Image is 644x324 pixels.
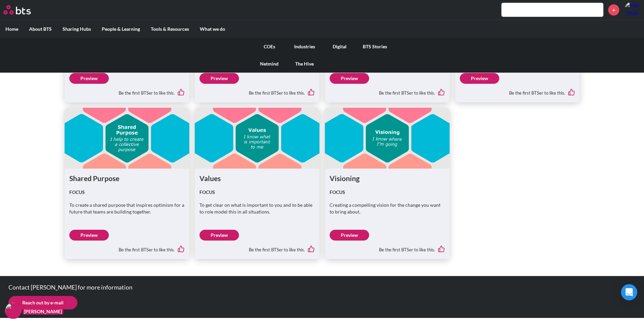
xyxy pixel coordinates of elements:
[624,2,641,18] a: Profile
[330,241,445,255] div: Be the first BTSer to like this.
[3,5,31,15] img: BTS Logo
[199,84,315,98] div: Be the first BTSer to like this.
[199,189,215,195] strong: FOCUS
[330,84,445,98] div: Be the first BTSer to like this.
[621,284,637,300] div: Open Intercom Messenger
[96,20,145,38] label: People & Learning
[69,173,185,183] h1: Shared Purpose
[460,84,575,98] div: Be the first BTSer to like this.
[330,73,369,84] a: Preview
[330,189,345,195] strong: FOCUS
[330,202,445,215] p: Creating a compelling vision for the change you want to bring about.
[5,303,21,319] img: F
[199,73,239,84] a: Preview
[57,20,96,38] label: Sharing Hubs
[69,202,185,215] p: To create a shared purpose that inspires optimism for a future that teams are building together.
[69,189,85,195] strong: FOCUS
[145,20,194,38] label: Tools & Resources
[8,296,77,309] a: Reach out by e-mail
[199,230,239,241] a: Preview
[69,84,185,98] div: Be the first BTSer to like this.
[8,284,360,291] p: Contact [PERSON_NAME] for more information
[330,173,445,183] h1: Visioning
[199,202,315,215] p: To get clear on what is important to you and to be able to role model this in all situations.
[199,173,315,183] h1: Values
[624,2,641,18] img: Mili Ottati
[199,241,315,255] div: Be the first BTSer to like this.
[194,20,231,38] label: What we do
[3,5,43,15] a: Go home
[608,4,619,16] a: +
[24,20,57,38] label: About BTS
[460,73,499,84] a: Preview
[23,307,63,315] figcaption: [PERSON_NAME]
[69,73,109,84] a: Preview
[330,230,369,241] a: Preview
[69,230,109,241] a: Preview
[69,241,185,255] div: Be the first BTSer to like this.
